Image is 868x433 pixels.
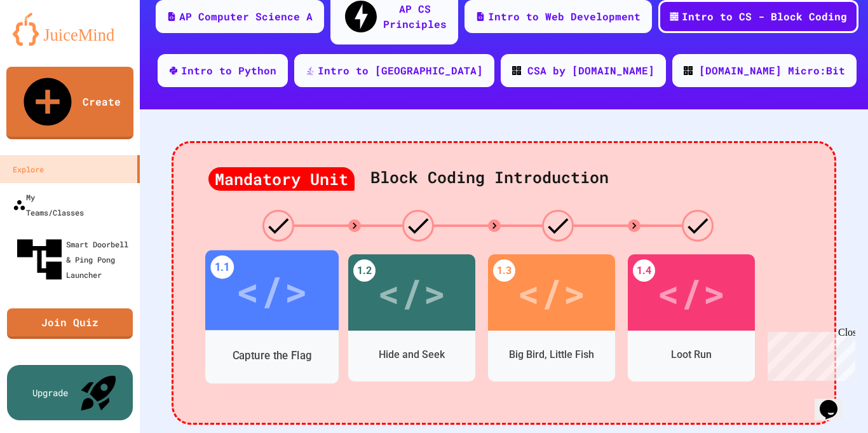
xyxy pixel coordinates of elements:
[657,264,726,321] div: </>
[517,264,586,321] div: </>
[509,347,594,362] div: Big Bird, Little Fish
[181,63,276,78] div: Intro to Python
[208,167,355,191] div: Mandatory Unit
[5,5,88,81] div: Chat with us now!Close
[512,66,521,75] img: CODE_logo_RGB.png
[684,66,693,75] img: CODE_logo_RGB.png
[379,347,445,362] div: Hide and Seek
[13,13,127,46] img: logo-orange.svg
[488,9,641,24] div: Intro to Web Development
[815,382,855,420] iframe: chat widget
[377,264,446,321] div: </>
[699,63,845,78] div: [DOMAIN_NAME] Micro:Bit
[7,308,133,339] a: Join Quiz
[318,63,483,78] div: Intro to [GEOGRAPHIC_DATA]
[13,162,44,177] div: Explore
[383,1,447,32] div: AP CS Principles
[493,259,515,282] div: 1.3
[210,256,234,279] div: 1.1
[527,63,654,78] div: CSA by [DOMAIN_NAME]
[13,189,84,220] div: My Teams/Classes
[32,386,68,399] div: Upgrade
[763,327,855,381] iframe: chat widget
[13,233,135,286] div: Smart Doorbell & Ping Pong Launcher
[671,347,712,362] div: Loot Run
[353,259,376,282] div: 1.2
[179,9,313,24] div: AP Computer Science A
[208,153,799,191] div: Block Coding Introduction
[682,9,847,24] div: Intro to CS - Block Coding
[233,347,312,363] div: Capture the Flag
[236,260,308,320] div: </>
[633,259,655,282] div: 1.4
[6,67,133,139] a: Create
